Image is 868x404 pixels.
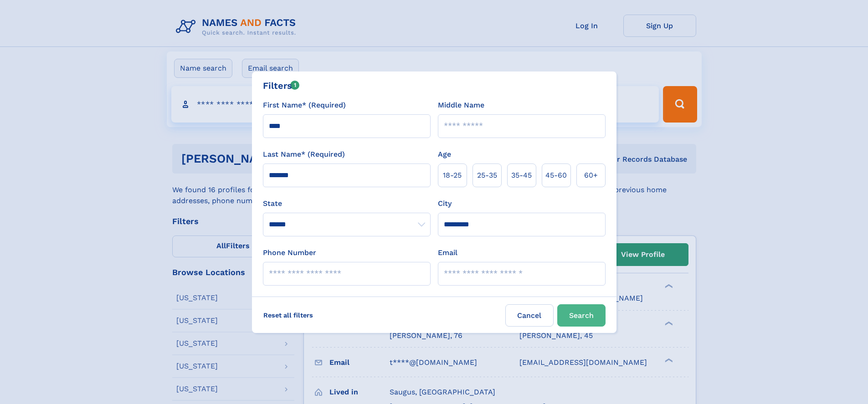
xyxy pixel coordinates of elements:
[257,304,319,326] label: Reset all filters
[263,198,431,209] label: State
[438,198,452,209] label: City
[443,170,462,181] span: 18‑25
[438,100,484,111] label: Middle Name
[263,149,345,160] label: Last Name* (Required)
[505,304,554,327] label: Cancel
[545,170,567,181] span: 45‑60
[438,247,457,258] label: Email
[557,304,606,327] button: Search
[477,170,497,181] span: 25‑35
[438,149,451,160] label: Age
[263,100,346,111] label: First Name* (Required)
[584,170,598,181] span: 60+
[263,79,300,92] div: Filters
[263,247,316,258] label: Phone Number
[511,170,532,181] span: 35‑45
